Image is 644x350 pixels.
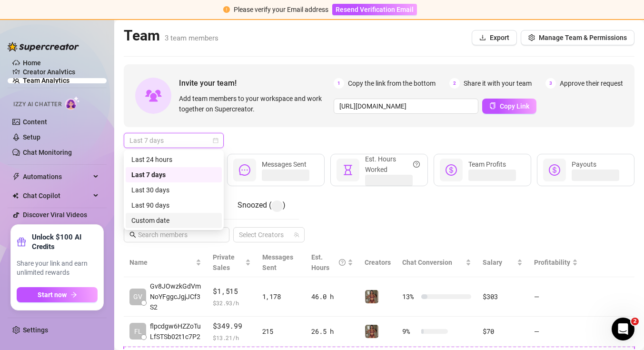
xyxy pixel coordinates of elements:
div: 46.0 h [311,291,353,302]
div: Please verify your Email address [234,4,328,15]
input: Search members [138,230,216,240]
img: Chat Copilot [12,192,19,199]
div: Custom date [131,215,216,226]
span: Messages Sent [262,253,293,271]
span: Start now [38,291,67,299]
span: exclamation-circle [223,6,230,13]
span: Gv8JOwzkGdVmNoYFggcJgjJCf3S2 [150,281,201,312]
span: Snoozed ( ) [238,200,286,210]
span: $ 32.93 /h [213,298,250,308]
div: Custom date [126,213,222,228]
span: FL [134,326,142,337]
span: Automations [23,169,90,184]
div: Last 24 hours [131,154,216,165]
span: Name [129,257,194,268]
th: Creators [359,248,396,277]
span: Share your link and earn unlimited rewards [17,259,98,278]
span: $1,515 [213,286,250,297]
span: Private Sales [213,253,235,271]
span: Copy the link from the bottom [348,78,436,89]
span: search [129,231,136,238]
div: 26.5 h [311,326,353,337]
div: Last 7 days [126,167,222,182]
span: 1 [334,78,344,89]
span: Payouts [572,160,596,168]
th: Name [124,248,207,277]
a: Home [23,59,41,67]
span: Last 7 days [129,133,218,148]
div: Last 30 days [131,185,216,195]
span: Team Profits [468,160,506,168]
div: $303 [483,291,522,302]
span: Salary [483,259,502,266]
span: Export [490,34,509,41]
button: Copy Link [482,99,536,114]
a: Content [23,118,47,126]
td: — [528,317,584,347]
a: Discover Viral Videos [23,211,87,219]
span: hourglass [342,164,354,176]
span: Invite your team! [179,77,334,89]
span: flpcdgw6HZZoTuLfSTSb02t1c7P2 [150,321,201,342]
span: Messages Sent [262,160,307,168]
div: 1,178 [262,291,300,302]
span: dollar-circle [446,164,457,176]
span: 13 % [402,291,417,302]
button: Export [472,30,517,45]
td: — [528,277,584,317]
span: dollar-circle [549,164,560,176]
span: 9 % [402,326,417,337]
span: 2 [449,78,460,89]
img: Greek [365,325,378,338]
span: Approve their request [560,78,623,89]
div: Last 90 days [131,200,216,210]
a: Chat Monitoring [23,149,72,156]
div: Est. Hours Worked [365,154,420,175]
div: Last 24 hours [126,152,222,167]
span: Resend Verification Email [336,6,414,13]
div: Est. Hours [311,252,346,273]
span: copy [489,102,496,109]
span: question-circle [339,252,346,273]
div: 215 [262,326,300,337]
div: Last 90 days [126,198,222,213]
iframe: Intercom live chat [612,318,634,340]
button: Start nowarrow-right [17,287,98,302]
button: Resend Verification Email [332,4,417,15]
span: Chat Conversion [402,259,452,266]
span: $349.99 [213,320,250,332]
span: Izzy AI Chatter [13,100,61,109]
span: 2 [631,318,639,325]
span: Copy Link [500,102,529,110]
img: Greek [365,290,378,303]
img: AI Chatter [65,96,80,110]
strong: Unlock $100 AI Credits [32,232,98,251]
a: Setup [23,133,40,141]
a: Team Analytics [23,77,69,84]
span: Share it with your team [464,78,532,89]
span: arrow-right [70,291,77,298]
span: question-circle [413,154,420,175]
div: Last 7 days [131,170,216,180]
span: gift [17,237,26,247]
span: setting [528,34,535,41]
button: Manage Team & Permissions [521,30,634,45]
span: $ 13.21 /h [213,333,250,342]
img: logo-BBDzfeDw.svg [8,42,79,51]
span: thunderbolt [12,173,20,180]
div: Last 30 days [126,182,222,198]
a: Creator Analytics [23,64,99,80]
span: GV [133,291,142,302]
span: Add team members to your workspace and work together on Supercreator. [179,93,330,114]
span: 3 team members [165,34,218,42]
span: download [479,34,486,41]
h2: Team [124,27,218,45]
span: message [239,164,250,176]
div: $70 [483,326,522,337]
span: Chat Copilot [23,188,90,203]
span: Profitability [534,259,570,266]
span: calendar [213,138,218,143]
span: team [294,232,299,238]
span: 3 [545,78,556,89]
a: Settings [23,326,48,334]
